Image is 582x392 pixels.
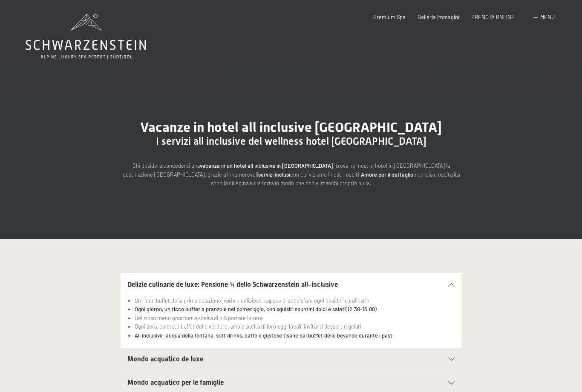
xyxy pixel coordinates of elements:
[471,14,515,20] a: PRENOTA ONLINE
[127,355,203,363] span: Mondo acquatico de luxe
[361,171,413,178] strong: Amore per il dettaglio
[135,314,455,322] li: Delizioso menu gourmet a scelta di 5-6 portate la sera
[135,306,346,312] strong: Ogni giorno, un ricco buffet a pranzo e nel pomeriggio, con squisiti spuntini dolci e salati
[373,14,406,20] a: Premium Spa
[121,161,461,187] p: Chi desidera concedersi una , trova nel nostro hotel in [GEOGRAPHIC_DATA] la destinazione [GEOGRA...
[135,296,455,305] li: Un ricco buffet della prima colazione, vario e delizioso, capace di soddisfare ogni desiderio cul...
[258,171,290,178] strong: servizi inclusi
[127,378,224,386] span: Mondo acquatico per le famiglie
[135,322,455,331] li: Ogni sera, colorato buffet delle verdure, ampia scelta di formaggi locali, invitanti dessert e ge...
[200,162,333,169] strong: vacanza in un hotel all inclusive in [GEOGRAPHIC_DATA]
[140,119,442,135] span: Vacanze in hotel all inclusive [GEOGRAPHIC_DATA]
[156,135,426,147] span: I servizi all inclusive del wellness hotel [GEOGRAPHIC_DATA]
[540,14,555,20] span: Menu
[418,14,459,20] a: Galleria immagini
[135,332,394,339] strong: All inclusive: acqua della fontana, soft drinks, caffè e gustose tisane dal buffet delle bevande ...
[346,306,377,312] strong: (12.30-16.00)
[127,280,338,289] span: Delizie culinarie de luxe: Pensione ¾ dello Schwarzenstein all-inclusive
